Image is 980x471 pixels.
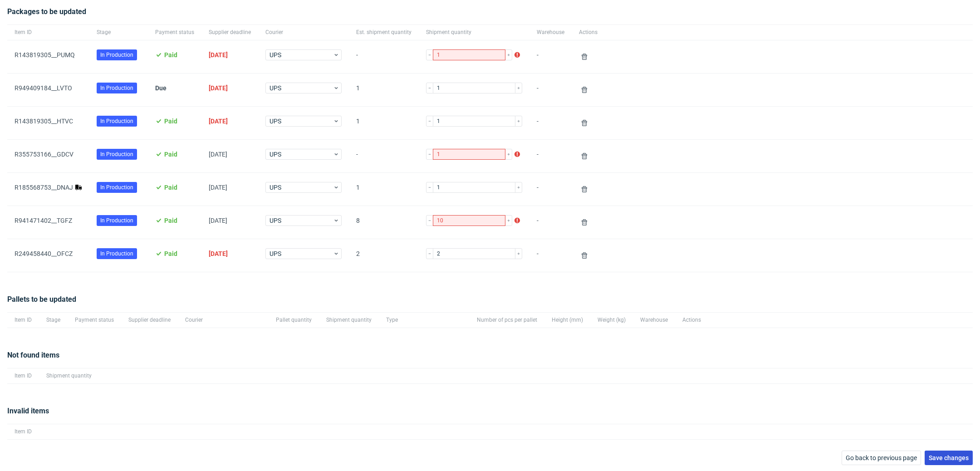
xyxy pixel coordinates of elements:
a: R185568753__DNAJ [15,184,73,191]
span: - [537,84,564,95]
div: Packages to be updated [7,6,973,25]
span: 1 [356,118,412,128]
span: Paid [164,250,177,257]
span: In Production [100,84,133,92]
span: In Production [100,51,133,59]
span: - [537,184,564,195]
span: [DATE] [209,118,228,125]
span: - [537,217,564,228]
span: Due [155,84,167,92]
span: Item ID [15,29,82,36]
span: Shipment quantity [426,29,522,36]
span: Courier [265,29,342,36]
span: UPS [269,50,333,59]
span: Paid [164,51,177,59]
span: Warehouse [537,29,564,36]
a: R941471402__TGFZ [15,217,72,224]
span: [DATE] [209,84,228,92]
span: Payment status [75,316,114,324]
span: In Production [100,117,133,125]
span: Go back to previous page [846,455,917,461]
span: - [356,151,412,162]
span: [DATE] [209,217,227,224]
span: Paid [164,184,177,191]
span: Payment status [155,29,194,36]
span: 2 [356,250,412,261]
span: 1 [356,184,412,195]
span: Pallet quantity [276,316,312,324]
span: UPS [269,83,333,93]
span: Height (mm) [552,316,583,324]
span: Paid [164,118,177,125]
button: Save changes [925,451,973,465]
span: [DATE] [209,250,228,257]
span: In Production [100,216,133,225]
span: Shipment quantity [46,372,92,380]
span: Est. shipment quantity [356,29,412,36]
span: Item ID [15,428,32,436]
span: - [356,51,412,62]
a: R249458440__OFCZ [15,250,73,257]
span: Courier [185,316,261,324]
span: Paid [164,151,177,158]
span: UPS [269,216,333,225]
span: UPS [269,249,333,258]
span: Item ID [15,372,32,380]
span: Stage [46,316,60,324]
span: Supplier deadline [128,316,171,324]
a: R143819305__PUMQ [15,51,75,59]
span: Stage [97,29,141,36]
span: Item ID [15,316,32,324]
span: 1 [356,84,412,95]
a: R355753166__GDCV [15,151,73,158]
div: Pallets to be updated [7,294,973,312]
span: Weight (kg) [598,316,626,324]
span: Actions [579,29,598,36]
a: R143819305__HTVC [15,118,73,125]
div: Invalid items [7,406,973,424]
span: In Production [100,150,133,158]
button: Go back to previous page [842,451,921,465]
span: UPS [269,117,333,126]
span: Actions [682,316,701,324]
span: Save changes [929,455,969,461]
span: UPS [269,183,333,192]
span: - [537,51,564,62]
div: Not found items [7,350,973,368]
span: Warehouse [640,316,668,324]
span: Paid [164,217,177,224]
span: Type [386,316,462,324]
span: In Production [100,250,133,258]
span: In Production [100,183,133,191]
a: R949409184__LVTO [15,84,72,92]
span: Supplier deadline [209,29,251,36]
span: Number of pcs per pallet [477,316,537,324]
span: - [537,151,564,162]
span: 8 [356,217,412,228]
span: - [537,250,564,261]
span: - [537,118,564,128]
span: [DATE] [209,151,227,158]
span: [DATE] [209,51,228,59]
span: Shipment quantity [326,316,372,324]
span: [DATE] [209,184,227,191]
span: UPS [269,150,333,159]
